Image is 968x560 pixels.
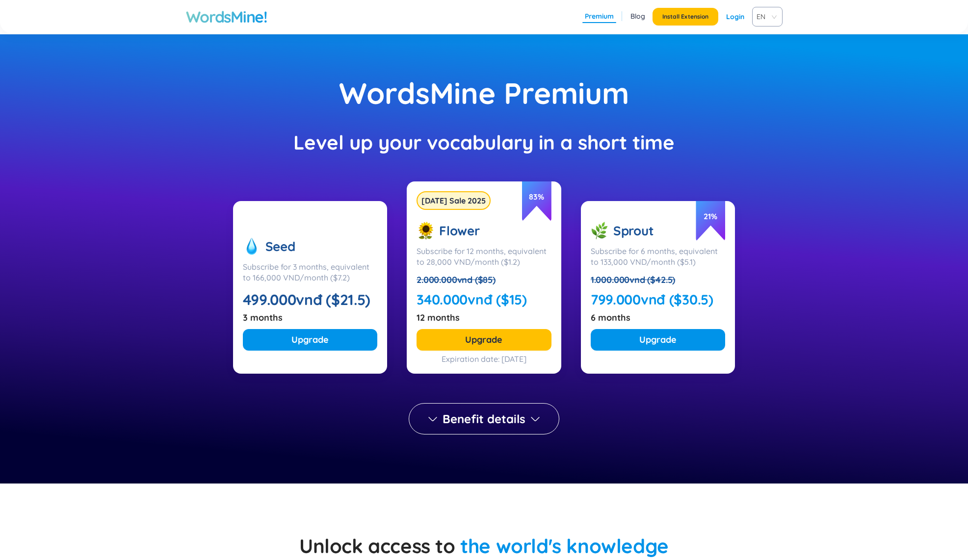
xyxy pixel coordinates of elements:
[417,329,551,351] button: Upgrade
[243,261,378,283] div: Subscribe for 3 months, equivalent to 166,000 VND/month ($7.2)
[443,411,525,427] span: Benefit details
[243,237,378,255] div: Seed
[591,329,726,351] button: Upgrade
[186,7,267,26] a: WordsMine!
[585,11,614,21] a: Premium
[49,83,919,103] div: WordsMine Premium
[243,329,378,351] button: Upgrade
[591,222,608,240] img: sprout
[630,11,645,21] a: Blog
[757,9,774,24] span: VIE
[522,177,551,222] span: 83 %
[696,196,725,241] span: 21 %
[417,312,551,323] div: 12 months
[417,289,551,310] div: 340.000vnđ ($15)
[639,333,677,347] span: Upgrade
[662,13,708,21] span: Install Extension
[465,333,502,347] span: Upgrade
[417,191,491,210] div: [DATE] Sale 2025
[591,312,726,323] div: 6 months
[243,289,378,310] div: 499.000vnđ ($21.5)
[243,237,261,255] img: seed
[243,312,378,323] div: 3 months
[442,356,526,359] div: Expiration date: [DATE]
[417,246,551,267] div: Subscribe for 12 months, equivalent to 28,000 VND/month ($1.2)
[591,289,726,310] div: 799.000vnđ ($30.5)
[591,246,726,267] div: Subscribe for 6 months, equivalent to 133,000 VND/month ($5.1)
[49,132,919,152] div: Level up your vocabulary in a short time
[417,273,551,287] div: 2.000.000vnd ($85)
[591,222,726,240] div: Sprout
[417,222,434,240] img: flower
[653,8,718,25] button: Install Extension
[417,212,551,240] div: Flower
[291,333,329,347] span: Upgrade
[726,8,744,25] a: Login
[591,273,726,287] div: 1.000.000vnd ($42.5)
[409,403,559,434] button: Benefit details
[460,534,669,558] span: the world's knowledge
